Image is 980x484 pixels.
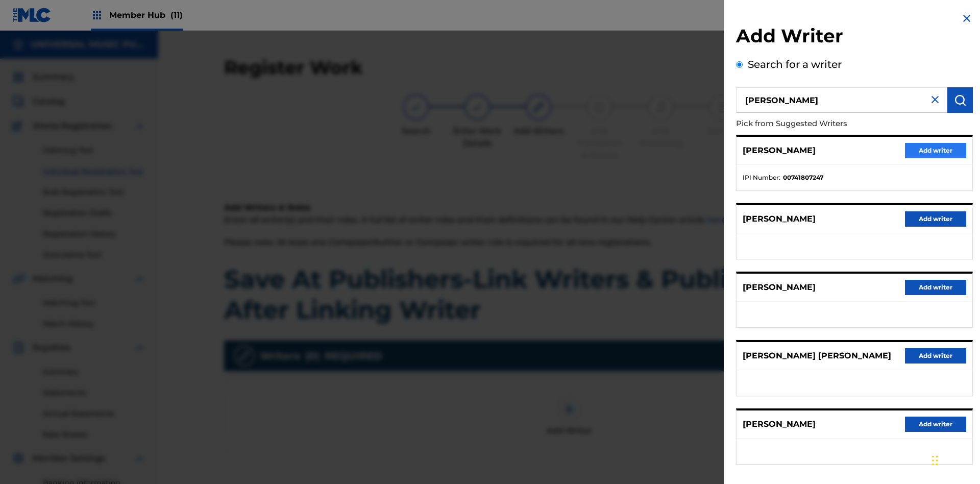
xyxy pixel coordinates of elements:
img: MLC Logo [12,8,52,22]
strong: 00741807247 [783,173,823,182]
iframe: Chat Widget [929,435,980,484]
button: Add writer [905,417,966,432]
p: [PERSON_NAME] [PERSON_NAME] [743,350,891,362]
p: [PERSON_NAME] [743,213,816,225]
input: Search writer's name or IPI Number [736,87,947,113]
button: Add writer [905,143,966,158]
p: Pick from Suggested Writers [736,113,915,135]
p: [PERSON_NAME] [743,144,816,157]
button: Add writer [905,348,966,364]
p: [PERSON_NAME] [743,281,816,294]
label: Search for a writer [748,58,842,70]
span: Member Hub [109,9,183,21]
button: Add writer [905,280,966,295]
img: Top Rightsholders [91,9,103,21]
h2: Add Writer [736,25,973,51]
button: Add writer [905,211,966,227]
div: Drag [932,445,938,476]
img: close [929,93,941,106]
img: Search Works [954,94,966,106]
span: IPI Number : [743,173,780,182]
span: (11) [170,10,183,20]
p: [PERSON_NAME] [743,418,816,430]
